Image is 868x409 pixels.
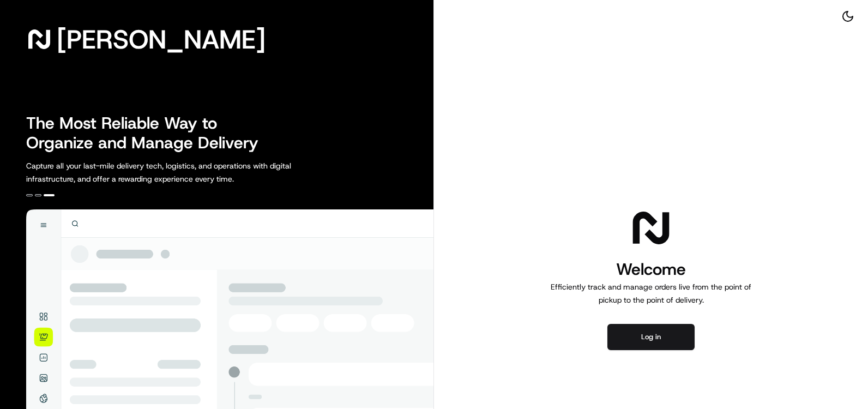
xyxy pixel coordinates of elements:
button: Log in [607,324,695,350]
p: Efficiently track and manage orders live from the point of pickup to the point of delivery. [546,280,756,306]
h2: The Most Reliable Way to Organize and Manage Delivery [26,113,270,153]
p: Capture all your last-mile delivery tech, logistics, and operations with digital infrastructure, ... [26,159,340,185]
h1: Welcome [546,258,756,280]
span: [PERSON_NAME] [57,28,266,50]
